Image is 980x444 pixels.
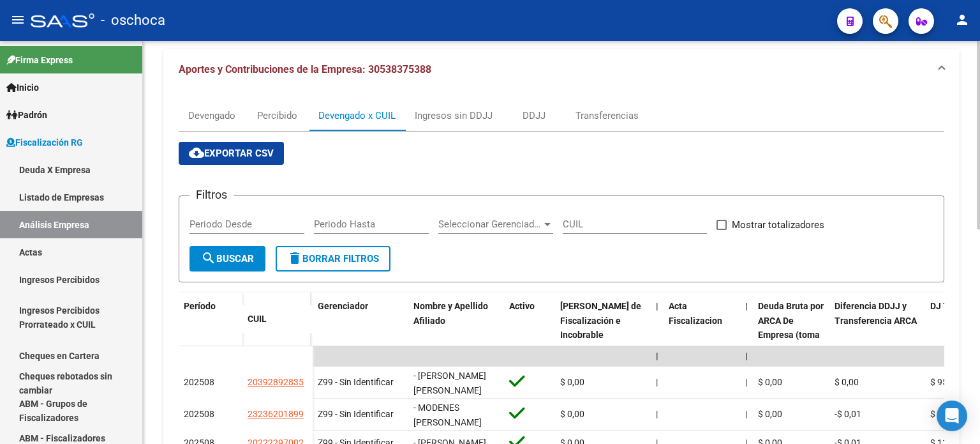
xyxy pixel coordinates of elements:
[184,377,214,387] span: 202508
[732,217,824,233] span: Mostrar totalizadores
[408,293,504,378] datatable-header-cell: Nombre y Apellido Afiliado
[189,186,234,204] h3: Filtros
[415,109,493,123] div: Ingresos sin DDJJ
[313,293,408,378] datatable-header-cell: Gerenciador
[189,246,265,272] button: Buscar
[835,409,861,419] span: -$ 0,01
[248,314,267,324] span: CUIL
[745,351,748,361] span: |
[179,63,431,75] span: Aportes y Contribuciones de la Empresa: 30538375388
[248,377,304,387] span: 20392892835
[413,301,488,326] span: Nombre y Apellido Afiliado
[318,109,396,123] div: Devengado x CUIL
[835,301,917,326] span: Diferencia DDJJ y Transferencia ARCA
[287,253,379,264] span: Borrar Filtros
[651,293,664,378] datatable-header-cell: |
[6,135,83,149] span: Fiscalización RG
[669,301,722,326] span: Acta Fiscalizacion
[179,293,242,346] datatable-header-cell: Período
[184,409,214,419] span: 202508
[188,109,235,123] div: Devengado
[504,293,555,378] datatable-header-cell: Activo
[930,377,977,387] span: $ 95.040,44
[257,109,297,123] div: Percibido
[758,301,824,369] span: Deuda Bruta por ARCA De Empresa (toma en cuenta todos los afiliados)
[101,6,165,34] span: - oschoca
[10,12,26,27] mat-icon: menu
[745,409,747,419] span: |
[560,377,584,387] span: $ 0,00
[438,218,542,230] span: Seleccionar Gerenciador
[189,148,274,159] span: Exportar CSV
[753,293,829,378] datatable-header-cell: Deuda Bruta por ARCA De Empresa (toma en cuenta todos los afiliados)
[745,301,748,311] span: |
[6,53,73,67] span: Firma Express
[835,377,859,387] span: $ 0,00
[318,409,394,419] span: Z99 - Sin Identificar
[509,301,535,311] span: Activo
[829,293,925,378] datatable-header-cell: Diferencia DDJJ y Transferencia ARCA
[276,246,390,272] button: Borrar Filtros
[656,409,658,419] span: |
[184,301,216,311] span: Período
[201,253,254,264] span: Buscar
[242,305,313,333] datatable-header-cell: CUIL
[575,109,639,123] div: Transferencias
[179,142,284,165] button: Exportar CSV
[758,409,782,419] span: $ 0,00
[6,108,47,122] span: Padrón
[930,301,964,311] span: DJ Total
[287,250,302,266] mat-icon: delete
[664,293,740,378] datatable-header-cell: Acta Fiscalizacion
[318,301,368,311] span: Gerenciador
[560,409,584,419] span: $ 0,00
[413,402,482,427] span: - MODENES [PERSON_NAME]
[656,377,658,387] span: |
[937,401,967,431] div: Open Intercom Messenger
[740,293,753,378] datatable-header-cell: |
[555,293,651,378] datatable-header-cell: Deuda Bruta Neto de Fiscalización e Incobrable
[656,351,658,361] span: |
[413,371,486,395] span: - [PERSON_NAME] [PERSON_NAME]
[758,377,782,387] span: $ 0,00
[201,250,216,266] mat-icon: search
[248,409,304,419] span: 23236201899
[189,145,204,160] mat-icon: cloud_download
[560,301,641,341] span: [PERSON_NAME] de Fiscalización e Incobrable
[318,377,394,387] span: Z99 - Sin Identificar
[745,377,747,387] span: |
[523,109,546,123] div: DDJJ
[163,49,960,90] mat-expansion-panel-header: Aportes y Contribuciones de la Empresa: 30538375388
[954,12,970,27] mat-icon: person
[656,301,658,311] span: |
[6,80,39,95] span: Inicio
